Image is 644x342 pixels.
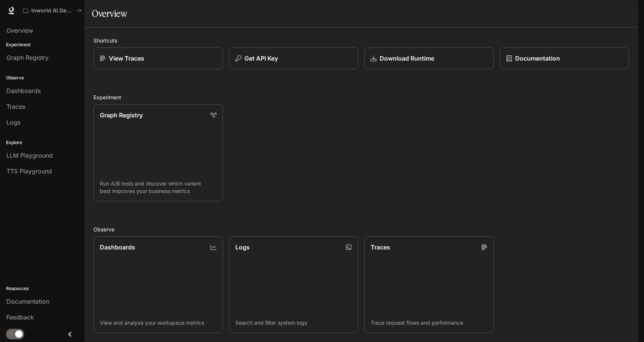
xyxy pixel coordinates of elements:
p: Dashboards [100,243,135,252]
a: DashboardsView and analyze your workspace metrics [93,236,223,333]
p: Download Runtime [380,54,434,63]
h1: Overview [92,6,127,21]
p: Graph Registry [100,111,143,120]
a: LogsSearch and filter system logs [229,236,359,333]
h2: Experiment [93,93,629,101]
p: Logs [235,243,250,252]
p: Inworld AI Demos [31,8,73,14]
p: Trace request flows and performance [371,319,487,327]
a: View Traces [93,47,223,69]
a: TracesTrace request flows and performance [364,236,494,333]
p: Run A/B tests and discover which variant best improves your business metrics [100,180,217,195]
p: View Traces [109,54,144,63]
h2: Shortcuts [93,36,629,44]
button: All workspaces [20,3,85,18]
a: Graph RegistryRun A/B tests and discover which variant best improves your business metrics [93,104,223,201]
button: Get API Key [229,47,359,69]
p: View and analyze your workspace metrics [100,319,217,327]
p: Search and filter system logs [235,319,352,327]
a: Download Runtime [364,47,494,69]
p: Traces [371,243,390,252]
a: Documentation [500,47,629,69]
p: Get API Key [244,54,278,63]
h2: Observe [93,225,629,233]
p: Documentation [515,54,560,63]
